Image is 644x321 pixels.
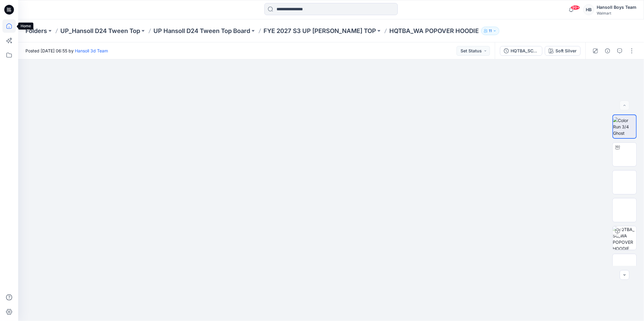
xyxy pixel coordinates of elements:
img: HQTBA_SC_WA POPOVER HOODIE Soft Silver [613,226,636,250]
div: HQTBA_SC_WA POPOVER HOODIE [511,48,538,54]
span: 99+ [571,5,580,10]
img: Color Run 3/4 Ghost [613,117,636,136]
button: 11 [481,27,499,35]
p: 11 [489,28,492,34]
span: Posted [DATE] 06:55 by [25,48,108,54]
a: Hansoll 3d Team [75,48,108,53]
div: HB [583,4,594,15]
div: Walmart [597,11,636,15]
a: UP Hansoll D24 Tween Top Board [153,27,250,35]
a: FYE 2027 S3 UP [PERSON_NAME] TOP [263,27,376,35]
p: HQTBA_WA POPOVER HOODIE [389,27,479,35]
a: UP_Hansoll D24 Tween Top [60,27,140,35]
button: HQTBA_SC_WA POPOVER HOODIE [500,46,542,56]
button: Soft Silver [545,46,581,56]
a: Folders [25,27,47,35]
div: Soft Silver [555,48,577,54]
button: Details [603,46,612,56]
div: Hansoll Boys Team [597,4,636,11]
